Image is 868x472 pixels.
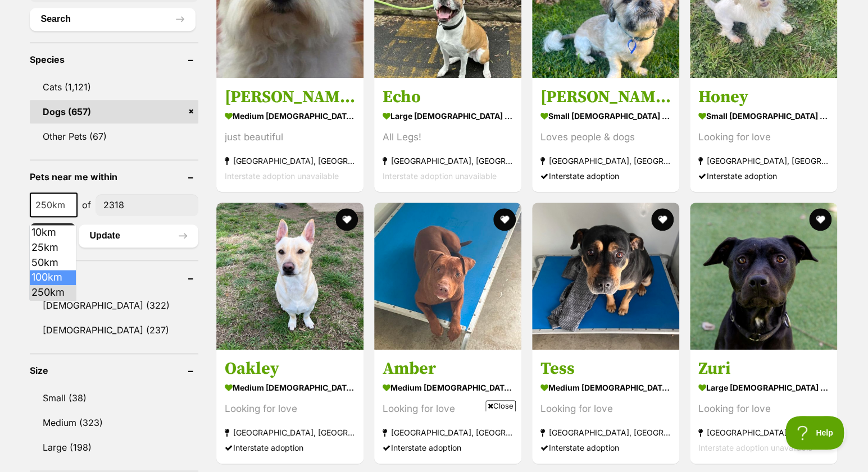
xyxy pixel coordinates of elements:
h3: Echo [383,86,513,108]
a: Amber medium [DEMOGRAPHIC_DATA] Dog Looking for love [GEOGRAPHIC_DATA], [GEOGRAPHIC_DATA] Interst... [374,350,521,464]
a: [PERSON_NAME] - [DEMOGRAPHIC_DATA] Maltese X Shih Tzu small [DEMOGRAPHIC_DATA] Dog Loves people &... [532,78,679,192]
button: Update [79,224,198,247]
strong: [GEOGRAPHIC_DATA], [GEOGRAPHIC_DATA] [225,425,355,440]
li: 50km [30,255,76,271]
li: 100km [30,270,76,285]
a: Echo large [DEMOGRAPHIC_DATA] Dog All Legs! [GEOGRAPHIC_DATA], [GEOGRAPHIC_DATA] Interstate adopt... [374,78,521,192]
a: [PERSON_NAME] medium [DEMOGRAPHIC_DATA] Dog just beautiful [GEOGRAPHIC_DATA], [GEOGRAPHIC_DATA] I... [216,78,363,192]
img: Amber - Staffordshire Bull Terrier Dog [374,203,521,350]
header: Gender [30,272,198,282]
div: All Legs! [383,130,513,145]
span: Interstate adoption unavailable [383,171,497,181]
li: 250km [30,285,76,300]
a: Large (198) [30,436,198,459]
strong: medium [DEMOGRAPHIC_DATA] Dog [383,379,513,396]
strong: [GEOGRAPHIC_DATA], [GEOGRAPHIC_DATA] [698,153,829,168]
img: Tess - Rottweiler x American Staffordshire Terrier Dog [532,203,679,350]
strong: medium [DEMOGRAPHIC_DATA] Dog [225,379,355,396]
button: favourite [493,208,516,231]
a: Honey small [DEMOGRAPHIC_DATA] Dog Looking for love [GEOGRAPHIC_DATA], [GEOGRAPHIC_DATA] Intersta... [690,78,837,192]
button: Search [30,8,196,30]
a: Small (38) [30,386,198,410]
div: Loves people & dogs [540,130,671,145]
strong: large [DEMOGRAPHIC_DATA] Dog [698,379,829,396]
a: Medium (323) [30,411,198,434]
a: Other Pets (67) [30,125,198,148]
a: Oakley medium [DEMOGRAPHIC_DATA] Dog Looking for love [GEOGRAPHIC_DATA], [GEOGRAPHIC_DATA] Inters... [216,350,363,464]
strong: large [DEMOGRAPHIC_DATA] Dog [383,108,513,124]
strong: [GEOGRAPHIC_DATA], [GEOGRAPHIC_DATA] [540,153,671,168]
strong: medium [DEMOGRAPHIC_DATA] Dog [540,379,671,396]
a: Dogs (657) [30,100,198,123]
div: Looking for love [698,130,829,145]
header: Pets near me within [30,172,198,182]
input: postcode [96,194,198,216]
button: favourite [810,208,832,231]
strong: [GEOGRAPHIC_DATA], [GEOGRAPHIC_DATA] [698,425,829,440]
a: Cats (1,121) [30,75,198,99]
strong: medium [DEMOGRAPHIC_DATA] Dog [225,108,355,124]
li: 10km [30,225,76,240]
a: [DEMOGRAPHIC_DATA] (237) [30,318,198,342]
h3: Tess [540,358,671,379]
h3: Oakley [225,358,355,379]
h3: [PERSON_NAME] - [DEMOGRAPHIC_DATA] Maltese X Shih Tzu [540,86,671,108]
a: Clear [30,223,76,249]
header: Species [30,54,198,65]
h3: [PERSON_NAME] [225,86,355,108]
strong: [GEOGRAPHIC_DATA], [GEOGRAPHIC_DATA] [225,153,355,168]
a: Zuri large [DEMOGRAPHIC_DATA] Dog Looking for love [GEOGRAPHIC_DATA], [GEOGRAPHIC_DATA] Interstat... [690,350,837,464]
button: favourite [335,208,358,231]
img: Oakley - Labrador Retriever x Chihuahua Dog [216,203,363,350]
div: Looking for love [383,401,513,416]
h3: Zuri [698,358,829,379]
div: Looking for love [225,401,355,416]
img: Zuri - Staffordshire Terrier Dog [690,203,837,350]
a: Tess medium [DEMOGRAPHIC_DATA] Dog Looking for love [GEOGRAPHIC_DATA], [GEOGRAPHIC_DATA] Intersta... [532,350,679,464]
li: 25km [30,240,76,255]
h3: Honey [698,86,829,108]
span: Interstate adoption unavailable [225,171,339,181]
div: Interstate adoption [540,168,671,184]
iframe: Help Scout Beacon - Open [785,416,846,450]
div: Interstate adoption [698,168,829,184]
button: favourite [651,208,674,231]
strong: small [DEMOGRAPHIC_DATA] Dog [540,108,671,124]
div: Looking for love [540,401,671,416]
span: 250km [30,193,78,217]
div: just beautiful [225,130,355,145]
strong: [GEOGRAPHIC_DATA], [GEOGRAPHIC_DATA] [383,153,513,168]
div: Interstate adoption [225,440,355,455]
strong: small [DEMOGRAPHIC_DATA] Dog [698,108,829,124]
iframe: Advertisement [230,416,639,466]
span: Interstate adoption unavailable [698,443,812,452]
span: 250km [31,197,76,213]
span: of [82,198,91,212]
h3: Amber [383,358,513,379]
span: Close [485,400,516,411]
header: Size [30,365,198,375]
a: [DEMOGRAPHIC_DATA] (322) [30,294,198,317]
div: Looking for love [698,401,829,416]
